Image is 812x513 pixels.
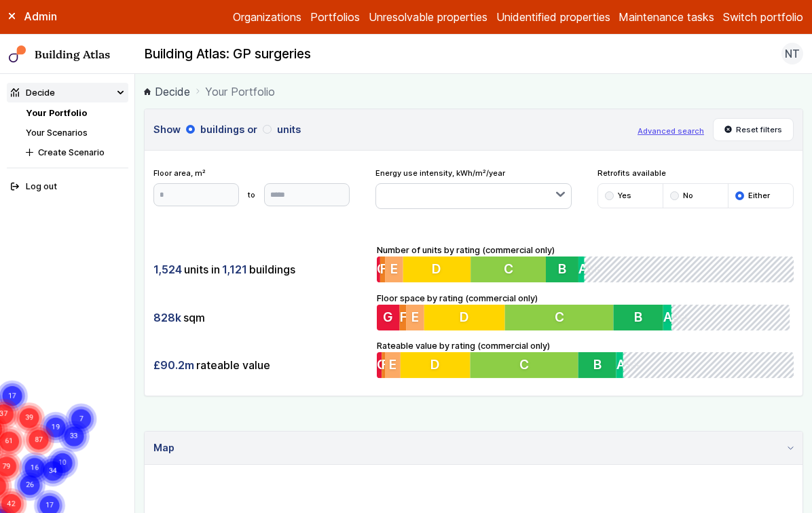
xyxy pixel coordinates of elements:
[369,9,487,25] a: Unresolvable properties
[619,9,714,25] a: Maintenance tasks
[666,309,675,325] span: A
[406,305,424,330] button: E
[430,357,440,373] span: D
[785,45,800,62] span: NT
[233,9,301,25] a: Organizations
[382,357,389,373] span: F
[400,309,407,325] span: F
[713,118,794,141] button: Reset filters
[593,357,602,373] span: B
[377,256,380,282] button: G
[380,256,385,282] button: F
[385,256,403,282] button: E
[153,122,629,137] h3: Show
[377,339,794,379] div: Rateable value by rating (commercial only)
[7,177,128,197] button: Log out
[616,352,623,378] button: A
[153,305,368,330] div: sqm
[578,256,584,282] button: A
[470,256,546,282] button: C
[377,261,387,278] span: G
[623,357,641,373] span: A+
[506,305,616,330] button: C
[666,305,674,330] button: A
[400,305,407,330] button: F
[597,168,794,178] span: Retrofits available
[470,352,578,378] button: C
[377,352,382,378] button: G
[310,9,360,25] a: Portfolios
[153,352,368,378] div: rateable value
[380,261,388,278] span: F
[377,357,387,373] span: G
[578,352,616,378] button: B
[411,309,419,325] span: E
[145,432,802,465] summary: Map
[424,305,506,330] button: D
[153,310,181,325] span: 828k
[222,262,247,277] span: 1,121
[385,352,401,378] button: E
[153,256,368,282] div: units in buildings
[22,142,128,162] button: Create Scenario
[637,309,645,325] span: B
[519,357,529,373] span: C
[153,358,194,373] span: £90.2m
[546,256,578,282] button: B
[390,261,398,278] span: E
[496,9,610,25] a: Unidentified properties
[144,45,311,63] h2: Building Atlas: GP surgeries
[623,352,624,378] button: A+
[383,309,393,325] span: G
[26,108,87,118] a: Your Portfolio
[153,183,350,206] form: to
[460,309,470,325] span: D
[7,83,128,102] summary: Decide
[578,261,587,278] span: A
[674,305,675,330] button: A+
[153,168,350,206] div: Floor area, m²
[616,305,666,330] button: B
[558,261,566,278] span: B
[616,357,625,373] span: A
[584,256,585,282] button: A+
[205,83,275,100] span: Your Portfolio
[382,352,385,378] button: F
[504,261,513,278] span: C
[556,309,566,325] span: C
[584,261,602,278] span: A+
[674,309,692,325] span: A+
[401,352,470,378] button: D
[9,45,26,63] img: main-0bbd2752.svg
[389,357,396,373] span: E
[723,9,803,25] button: Switch portfolio
[781,43,803,64] button: NT
[26,128,88,138] a: Your Scenarios
[638,126,704,136] button: Advanced search
[375,168,572,209] div: Energy use intensity, kWh/m²/year
[377,305,400,330] button: G
[432,261,441,278] span: D
[377,244,794,283] div: Number of units by rating (commercial only)
[153,262,182,277] span: 1,524
[144,83,190,100] a: Decide
[11,86,55,99] div: Decide
[377,292,794,331] div: Floor space by rating (commercial only)
[403,256,470,282] button: D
